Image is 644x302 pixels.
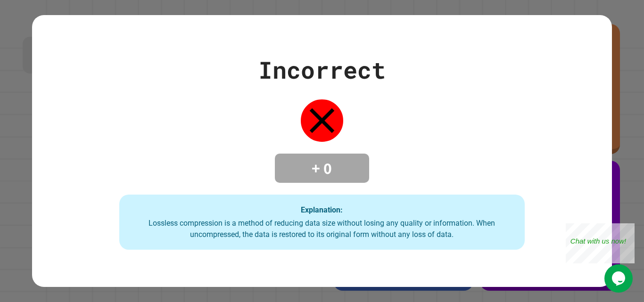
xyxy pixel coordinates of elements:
iframe: chat widget [566,223,635,263]
iframe: chat widget [604,264,635,293]
h4: + 0 [284,158,360,178]
div: Incorrect [258,52,386,88]
div: Lossless compression is a method of reducing data size without losing any quality or information.... [129,218,516,240]
strong: Explanation: [301,205,343,214]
